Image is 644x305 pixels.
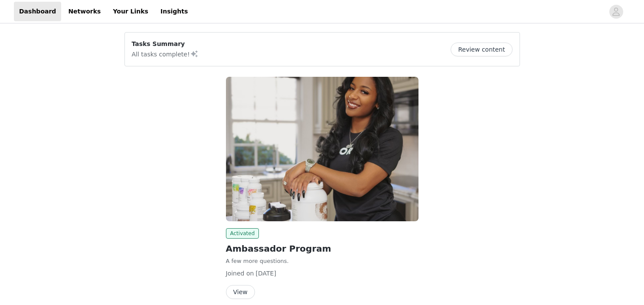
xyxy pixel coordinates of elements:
[155,2,193,21] a: Insights
[63,2,106,21] a: Networks
[108,2,154,21] a: Your Links
[226,257,418,266] p: A few more questions.
[226,289,255,295] a: View
[612,5,620,19] div: avatar
[226,270,254,277] span: Joined on
[451,43,512,56] button: Review content
[132,49,199,59] p: All tasks complete!
[226,228,259,239] span: Activated
[226,242,418,255] h2: Ambassador Program
[14,2,61,21] a: Dashboard
[226,77,418,221] img: Thorne
[226,285,255,299] button: View
[132,39,199,49] p: Tasks Summary
[256,270,276,277] span: [DATE]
